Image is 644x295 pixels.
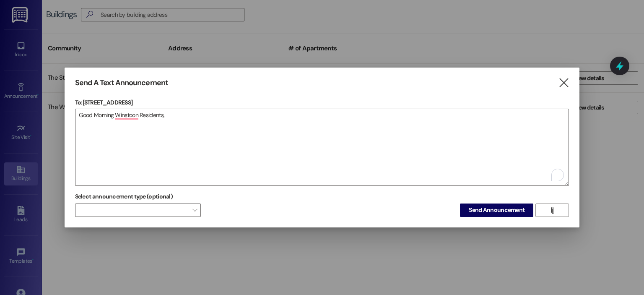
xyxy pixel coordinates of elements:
[460,204,533,217] button: Send Announcement
[469,206,525,214] span: Send Announcement
[75,98,569,107] p: To: [STREET_ADDRESS]
[75,190,173,203] label: Select announcement type (optional)
[549,207,556,214] i: 
[75,109,569,186] div: To enrich screen reader interactions, please activate Accessibility in Grammarly extension settings
[558,78,569,87] i: 
[75,78,168,88] h3: Send A Text Announcement
[75,109,569,185] textarea: To enrich screen reader interactions, please activate Accessibility in Grammarly extension settings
